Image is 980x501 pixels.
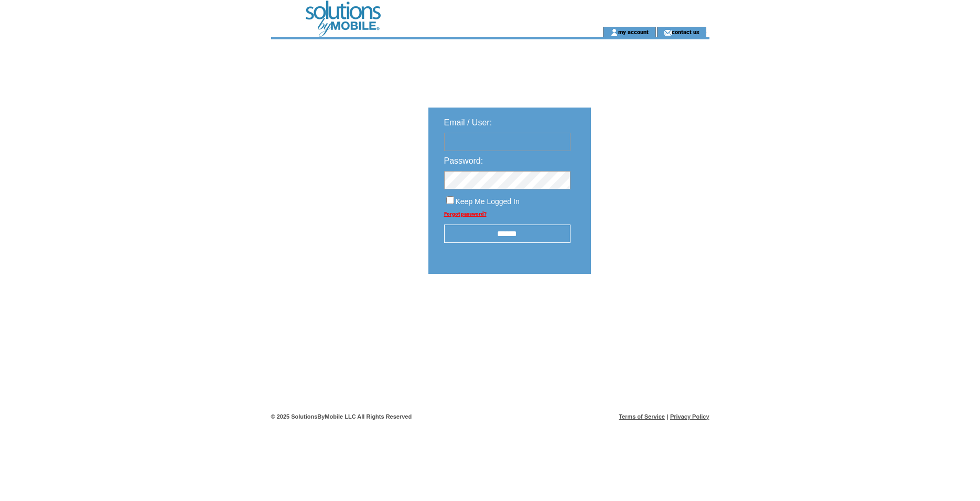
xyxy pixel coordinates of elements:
[664,28,672,37] img: contact_us_icon.gif;jsessionid=0159E22431D87D3AAFF5B5B821C08B79
[610,28,618,37] img: account_icon.gif;jsessionid=0159E22431D87D3AAFF5B5B821C08B79
[621,300,674,313] img: transparent.png;jsessionid=0159E22431D87D3AAFF5B5B821C08B79
[666,413,668,420] span: |
[618,28,649,35] a: my account
[444,118,492,127] span: Email / User:
[672,28,699,35] a: contact us
[444,211,487,217] a: Forgot password?
[670,413,709,420] a: Privacy Policy
[619,413,665,420] a: Terms of Service
[271,413,412,420] span: © 2025 SolutionsByMobile LLC All Rights Reserved
[444,156,483,165] span: Password:
[456,197,520,206] span: Keep Me Logged In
